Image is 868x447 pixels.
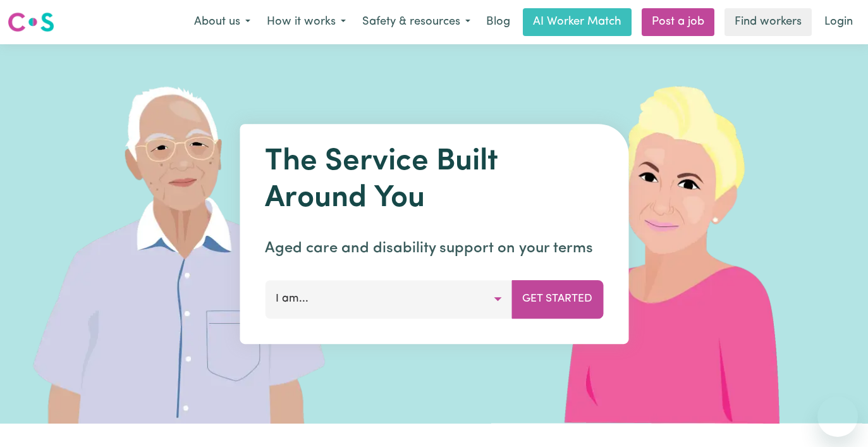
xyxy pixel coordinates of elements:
p: Aged care and disability support on your terms [265,237,603,260]
button: Safety & resources [354,9,479,35]
a: Blog [479,8,518,36]
a: Post a job [642,8,714,36]
img: Careseekers logo [8,11,54,34]
h1: The Service Built Around You [265,144,603,217]
a: AI Worker Match [523,8,632,36]
button: I am... [265,280,512,318]
a: Find workers [724,8,812,36]
a: Login [817,8,860,36]
button: Get Started [511,280,603,318]
button: How it works [259,9,354,35]
a: Careseekers logo [8,8,54,37]
button: About us [186,9,259,35]
iframe: Button to launch messaging window [817,396,858,437]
